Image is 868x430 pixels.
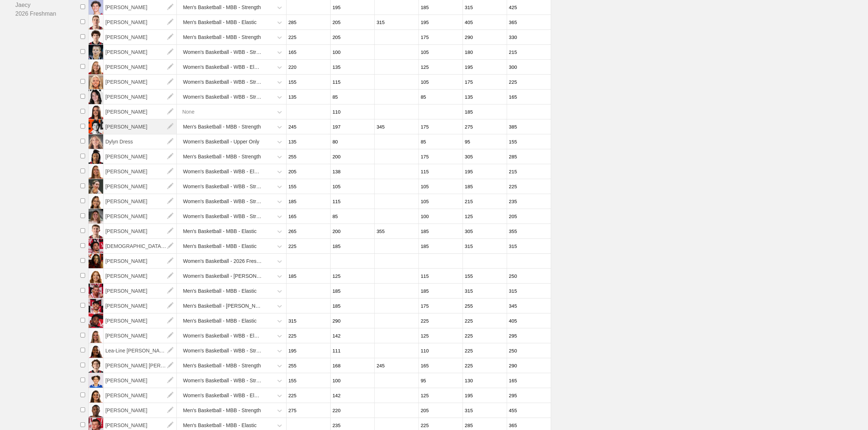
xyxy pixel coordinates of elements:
div: Women's Basketball - WBB - Elastic [183,165,262,178]
img: edit.png [163,15,178,29]
span: [PERSON_NAME] [104,60,177,74]
a: [PERSON_NAME] [104,123,177,130]
img: edit.png [163,343,178,358]
div: Men's Basketball - MBB - Elastic [183,314,257,328]
div: Women's Basketball - WBB - Elastic [183,60,262,74]
span: [PERSON_NAME] [104,104,177,119]
div: Women's Basketball - [PERSON_NAME] [183,269,262,283]
div: Women's Basketball - WBB - Strength [183,210,262,223]
div: Men's Basketball - MBB - Elastic [183,284,257,298]
img: edit.png [163,30,178,44]
a: [PERSON_NAME] [104,49,177,55]
div: Women's Basketball - WBB - Strength [183,344,262,358]
img: edit.png [163,358,178,373]
div: Women's Basketball - WBB - Strength [183,75,262,89]
a: [PERSON_NAME] [104,198,177,204]
img: edit.png [163,373,178,388]
img: edit.png [163,134,178,149]
a: [PERSON_NAME] [104,258,177,264]
a: Lea-Line [PERSON_NAME] [104,347,177,354]
img: edit.png [163,239,178,253]
img: edit.png [163,164,178,179]
img: edit.png [163,179,178,194]
span: [PERSON_NAME] [104,90,177,104]
a: [PERSON_NAME] [104,213,177,219]
div: Men's Basketball - MBB - Strength [183,31,261,44]
div: Women's Basketball - WBB - Elastic [183,389,262,402]
span: [PERSON_NAME] [104,149,177,164]
a: [PERSON_NAME] [104,19,177,25]
img: edit.png [163,224,178,238]
img: edit.png [163,45,178,59]
span: [PERSON_NAME] [104,179,177,194]
a: Jaecy [8,1,80,9]
div: Men's Basketball - MBB - Elastic [183,16,257,29]
div: Women's Basketball - WBB - Elastic [183,329,262,343]
a: [PERSON_NAME] [104,303,177,309]
a: [PERSON_NAME] [104,183,177,189]
span: [PERSON_NAME] [104,284,177,298]
span: Dylyn Dress [104,134,177,149]
span: [PERSON_NAME] [104,299,177,313]
a: [PERSON_NAME] [104,392,177,398]
a: [PERSON_NAME] [104,153,177,159]
img: edit.png [163,60,178,74]
a: [PERSON_NAME] [104,332,177,339]
a: [PERSON_NAME] [104,422,177,428]
span: [PERSON_NAME] [104,403,177,418]
img: edit.png [163,90,178,104]
div: Men's Basketball - MBB - Strength [183,1,261,14]
div: Men's Basketball - MBB - Strength [183,120,261,134]
div: Men's Basketball - [PERSON_NAME] [183,299,262,313]
span: [PERSON_NAME] [104,75,177,89]
img: edit.png [163,269,178,283]
span: [PERSON_NAME] [104,164,177,179]
a: [PERSON_NAME] [104,377,177,383]
a: Dylyn Dress [104,138,177,145]
a: [PERSON_NAME] [PERSON_NAME] [104,362,177,368]
img: edit.png [163,209,178,224]
img: edit.png [163,299,178,313]
div: Men's Basketball - MBB - Elastic [183,225,257,238]
div: Women's Basketball - 2026 Freshman [183,255,262,268]
span: [PERSON_NAME] [104,45,177,59]
a: [PERSON_NAME] [104,4,177,10]
a: [PERSON_NAME] [104,168,177,174]
span: [PERSON_NAME] [104,30,177,44]
div: Men's Basketball - MBB - Strength [183,404,261,417]
span: [PERSON_NAME] [104,313,177,328]
div: None [182,105,194,119]
img: edit.png [163,388,178,403]
div: Women's Basketball - WBB - Strength [183,90,262,104]
a: 2026 Freshman [8,9,80,18]
a: [DEMOGRAPHIC_DATA][PERSON_NAME][DEMOGRAPHIC_DATA] [104,243,177,249]
img: edit.png [163,75,178,89]
a: [PERSON_NAME] [104,273,177,279]
span: [PERSON_NAME] [104,254,177,268]
div: Women's Basketball - WBB - Strength [183,374,262,387]
img: edit.png [163,149,178,164]
span: [PERSON_NAME] [104,388,177,403]
div: Women's Basketball - WBB - Strength [183,46,262,59]
div: Men's Basketball - MBB - Strength [183,150,261,163]
span: [DEMOGRAPHIC_DATA][PERSON_NAME][DEMOGRAPHIC_DATA] [104,239,177,253]
a: [PERSON_NAME] [104,317,177,324]
a: [PERSON_NAME] [104,94,177,100]
span: [PERSON_NAME] [104,209,177,224]
img: edit.png [163,403,178,418]
span: [PERSON_NAME] [104,373,177,388]
div: Women's Basketball - WBB - Strength [183,195,262,208]
a: [PERSON_NAME] [104,228,177,234]
div: Women's Basketball - Upper Only [183,135,259,149]
img: edit.png [163,328,178,343]
div: Men's Basketball - MBB - Elastic [183,240,257,253]
span: [PERSON_NAME] [104,194,177,209]
a: [PERSON_NAME] [104,79,177,85]
a: [PERSON_NAME] [104,109,177,115]
span: [PERSON_NAME] [PERSON_NAME] [104,358,177,373]
img: edit.png [163,104,178,119]
iframe: Chat Widget [832,395,868,430]
span: [PERSON_NAME] [104,15,177,29]
span: [PERSON_NAME] [104,328,177,343]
